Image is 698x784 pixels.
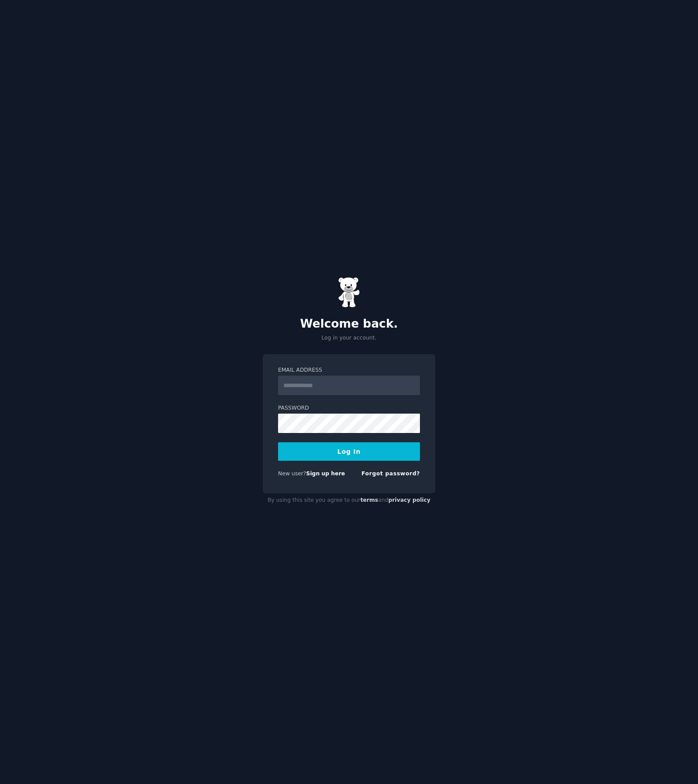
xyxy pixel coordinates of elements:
label: Email Address [278,366,420,374]
p: Log in your account. [263,334,435,342]
span: New user? [278,470,306,477]
button: Log In [278,442,420,461]
img: Gummy Bear [338,277,360,308]
div: By using this site you agree to our and [263,493,435,508]
a: privacy policy [388,497,431,503]
label: Password [278,404,420,412]
a: Sign up here [306,470,345,477]
h2: Welcome back. [263,317,435,331]
a: terms [360,497,378,503]
a: Forgot password? [361,470,420,477]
